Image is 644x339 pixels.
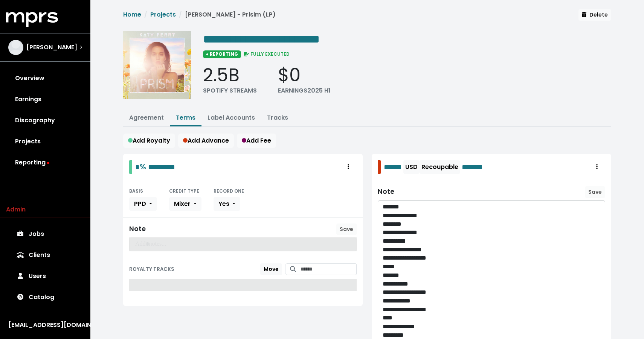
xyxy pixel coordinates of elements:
[384,161,402,173] span: Edit value
[242,136,271,145] span: Add Fee
[6,152,84,173] a: Reporting
[148,163,175,171] span: Edit value
[26,43,77,52] span: [PERSON_NAME]
[8,40,23,55] img: The selected account / producer
[582,11,608,18] span: Delete
[462,161,483,173] span: Edit value
[6,287,84,308] a: Catalog
[421,163,458,171] span: Recoupable
[176,10,276,19] li: [PERSON_NAME] - Prisim (LP)
[169,197,201,211] button: Mixer
[129,266,174,273] small: ROYALTY TRACKS
[123,10,141,19] a: Home
[6,68,84,89] a: Overview
[237,134,276,148] button: Add Fee
[169,188,199,194] small: CREDIT TYPE
[214,197,240,211] button: Yes
[178,134,234,148] button: Add Advance
[278,86,331,95] div: EARNINGS 2025 H1
[218,199,229,208] span: Yes
[174,199,191,208] span: Mixer
[208,113,255,122] a: Label Accounts
[6,320,84,330] button: [EMAIL_ADDRESS][DOMAIN_NAME]
[183,136,229,145] span: Add Advance
[589,160,605,174] button: Royalty administration options
[129,113,164,122] a: Agreement
[403,160,420,174] button: USD
[140,161,146,172] span: %
[6,15,58,23] a: mprs logo
[150,10,176,19] a: Projects
[264,265,279,273] span: Move
[260,263,282,275] button: Move
[6,266,84,287] a: Users
[123,31,191,99] img: Album cover for this project
[243,51,290,57] span: FULLY EXECUTED
[378,188,394,196] div: Note
[8,321,82,330] div: [EMAIL_ADDRESS][DOMAIN_NAME]
[6,89,84,110] a: Earnings
[176,113,195,122] a: Terms
[134,199,146,208] span: PPD
[278,64,331,86] div: $0
[6,245,84,266] a: Clients
[405,163,418,171] span: USD
[203,64,257,86] div: 2.5B
[128,136,170,145] span: Add Royalty
[420,160,460,174] button: Recoupable
[301,263,357,275] input: Search for tracks by title and link them to this royalty
[6,110,84,131] a: Discography
[267,113,288,122] a: Tracks
[203,33,320,45] span: Edit value
[214,188,244,194] small: RECORD ONE
[123,134,175,148] button: Add Royalty
[203,50,241,58] span: ● REPORTING
[129,225,146,233] div: Note
[123,10,276,25] nav: breadcrumb
[578,9,611,21] button: Delete
[203,86,257,95] div: SPOTIFY STREAMS
[340,160,357,174] button: Royalty administration options
[6,223,84,245] a: Jobs
[129,197,157,211] button: PPD
[6,131,84,152] a: Projects
[135,163,140,171] span: Edit value
[129,188,143,194] small: BASIS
